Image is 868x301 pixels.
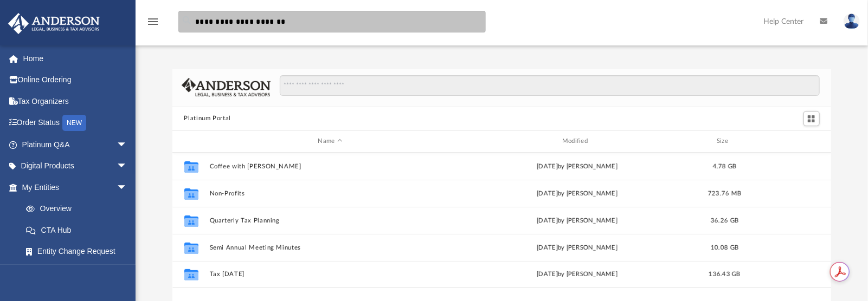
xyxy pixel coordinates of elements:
a: Order StatusNEW [8,112,144,134]
div: id [751,136,827,146]
a: Platinum Q&Aarrow_drop_down [8,134,144,155]
button: Quarterly Tax Planning [209,217,451,224]
button: Semi Annual Meeting Minutes [209,244,451,251]
button: Coffee with [PERSON_NAME] [209,162,451,169]
div: id [177,136,204,146]
div: Modified [456,136,698,146]
div: Name [209,136,451,146]
a: Binder Walkthrough [15,262,144,284]
span: 10.08 GB [710,244,738,250]
a: Overview [15,198,144,220]
i: search [181,15,193,27]
input: Search files and folders [280,75,819,96]
button: Platinum Portal [184,114,231,123]
a: Home [8,48,144,69]
button: Non-Profits [209,189,451,197]
a: menu [146,21,159,28]
div: [DATE] by [PERSON_NAME] [456,188,698,198]
img: User Pic [844,14,860,29]
div: NEW [62,115,86,131]
a: CTA Hub [15,219,144,241]
a: Digital Productsarrow_drop_down [8,155,144,177]
img: Anderson Advisors Platinum Portal [5,13,103,34]
span: 136.43 GB [709,271,740,277]
i: menu [146,15,159,28]
div: [DATE] by [PERSON_NAME] [456,215,698,225]
a: Tax Organizers [8,90,144,112]
span: arrow_drop_down [117,134,138,156]
span: arrow_drop_down [117,155,138,178]
div: Size [703,136,746,146]
a: Online Ordering [8,69,144,91]
div: [DATE] by [PERSON_NAME] [456,270,698,279]
button: Tax [DATE] [209,271,451,278]
a: My Entitiesarrow_drop_down [8,176,144,198]
span: 4.78 GB [712,163,736,169]
button: Switch to Grid View [803,111,820,126]
a: Entity Change Request [15,241,144,263]
div: [DATE] by [PERSON_NAME] [456,243,698,252]
span: 723.76 MB [708,190,741,196]
span: 36.26 GB [710,217,738,223]
span: arrow_drop_down [117,176,138,199]
div: [DATE] by [PERSON_NAME] [456,161,698,171]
